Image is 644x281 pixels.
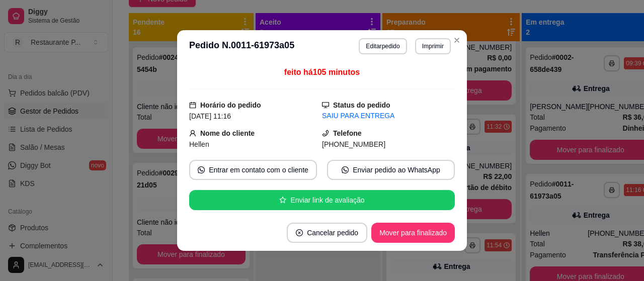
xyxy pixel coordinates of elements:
strong: Nome do cliente [200,129,255,137]
button: close-circleCancelar pedido [287,223,367,243]
span: phone [322,130,329,137]
span: close-circle [296,229,303,236]
span: star [279,197,286,204]
h3: Pedido N. 0011-61973a05 [189,38,294,54]
span: [DATE] 11:16 [189,112,231,120]
strong: Status do pedido [333,101,390,109]
span: desktop [322,102,329,109]
button: Editarpedido [359,38,407,54]
span: calendar [189,102,196,109]
div: SAIU PARA ENTREGA [322,111,455,121]
span: Hellen [189,140,209,148]
span: feito há 105 minutos [284,68,360,76]
span: user [189,130,196,137]
button: whats-appEnviar pedido ao WhatsApp [327,160,455,180]
button: Imprimir [415,38,451,54]
strong: Telefone [333,129,362,137]
strong: Horário do pedido [200,101,261,109]
button: starEnviar link de avaliação [189,190,455,210]
button: whats-appEntrar em contato com o cliente [189,160,317,180]
button: Mover para finalizado [371,223,455,243]
span: whats-app [342,166,349,173]
button: Close [449,32,465,48]
span: whats-app [198,166,205,173]
span: [PHONE_NUMBER] [322,140,385,148]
